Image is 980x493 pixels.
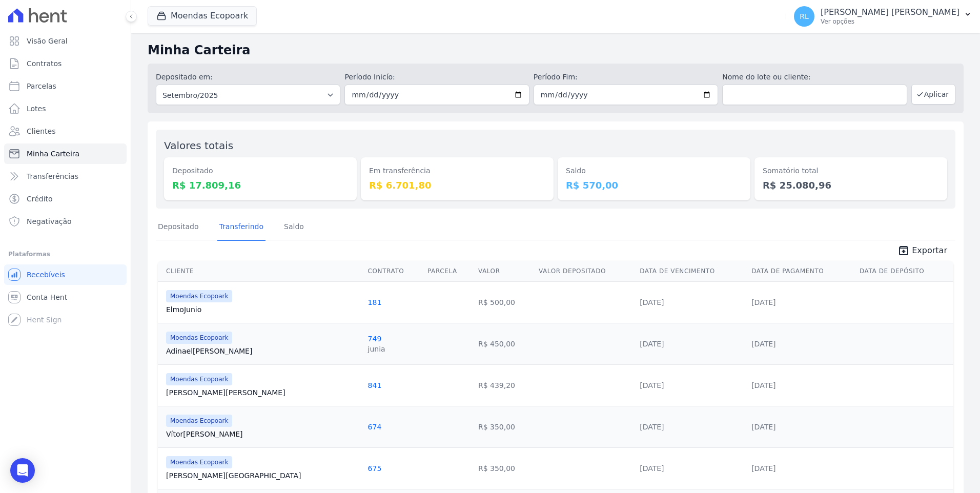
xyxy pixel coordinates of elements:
[27,58,62,69] span: Contratos
[27,104,46,114] span: Lotes
[166,332,232,344] span: Moendas Ecopoark
[368,423,382,431] a: 674
[369,166,545,176] dt: Em transferência
[166,373,232,385] span: Moendas Ecopoark
[751,464,775,473] a: [DATE]
[763,166,939,176] dt: Somatório total
[166,346,360,356] a: Adinael[PERSON_NAME]
[27,270,65,280] span: Recebíveis
[27,194,53,204] span: Crédito
[4,189,127,209] a: Crédito
[751,340,775,348] a: [DATE]
[722,72,907,83] label: Nome do lote ou cliente:
[8,248,122,260] div: Plataformas
[821,17,959,26] p: Ver opções
[368,344,385,354] div: junia
[4,76,127,96] a: Parcelas
[534,72,718,83] label: Período Fim:
[27,36,68,46] span: Visão Geral
[166,456,232,468] span: Moendas Ecopoark
[640,298,664,306] a: [DATE]
[751,423,775,431] a: [DATE]
[172,178,349,192] dd: R$ 17.809,16
[156,214,201,241] a: Depositado
[10,458,35,483] div: Open Intercom Messenger
[369,178,545,192] dd: R$ 6.701,80
[897,244,910,257] i: unarchive
[4,143,127,164] a: Minha Carteira
[423,261,474,282] th: Parcela
[747,261,855,282] th: Data de Pagamento
[166,304,360,315] a: ElmoJunio
[640,464,664,473] a: [DATE]
[4,121,127,141] a: Clientes
[474,323,535,364] td: R$ 450,00
[4,98,127,119] a: Lotes
[148,41,964,59] h2: Minha Carteira
[166,290,232,302] span: Moendas Ecopoark
[763,178,939,192] dd: R$ 25.080,96
[474,406,535,447] td: R$ 350,00
[156,73,213,81] label: Depositado em:
[474,281,535,323] td: R$ 500,00
[911,84,955,105] button: Aplicar
[4,287,127,307] a: Conta Hent
[27,216,72,227] span: Negativação
[27,81,56,91] span: Parcelas
[27,149,79,159] span: Minha Carteira
[364,261,423,282] th: Contrato
[535,261,636,282] th: Valor Depositado
[640,381,664,389] a: [DATE]
[166,387,360,398] a: [PERSON_NAME][PERSON_NAME]
[217,214,266,241] a: Transferindo
[27,126,55,136] span: Clientes
[640,340,664,348] a: [DATE]
[821,7,959,17] p: [PERSON_NAME] [PERSON_NAME]
[855,261,953,282] th: Data de Depósito
[636,261,747,282] th: Data de Vencimento
[912,244,947,257] span: Exportar
[164,139,233,152] label: Valores totais
[4,211,127,232] a: Negativação
[800,13,809,20] span: RL
[344,72,529,83] label: Período Inicío:
[566,178,742,192] dd: R$ 570,00
[158,261,364,282] th: Cliente
[889,244,955,259] a: unarchive Exportar
[4,31,127,51] a: Visão Geral
[148,6,257,26] button: Moendas Ecopoark
[27,292,67,302] span: Conta Hent
[166,415,232,427] span: Moendas Ecopoark
[368,335,382,343] a: 749
[751,381,775,389] a: [DATE]
[751,298,775,306] a: [DATE]
[27,171,78,181] span: Transferências
[172,166,349,176] dt: Depositado
[282,214,306,241] a: Saldo
[368,298,382,306] a: 181
[4,166,127,187] a: Transferências
[4,264,127,285] a: Recebíveis
[166,429,360,439] a: Vítor[PERSON_NAME]
[786,2,980,31] button: RL [PERSON_NAME] [PERSON_NAME] Ver opções
[474,261,535,282] th: Valor
[474,447,535,489] td: R$ 350,00
[640,423,664,431] a: [DATE]
[4,53,127,74] a: Contratos
[368,464,382,473] a: 675
[166,470,360,481] a: [PERSON_NAME][GEOGRAPHIC_DATA]
[566,166,742,176] dt: Saldo
[474,364,535,406] td: R$ 439,20
[368,381,382,389] a: 841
